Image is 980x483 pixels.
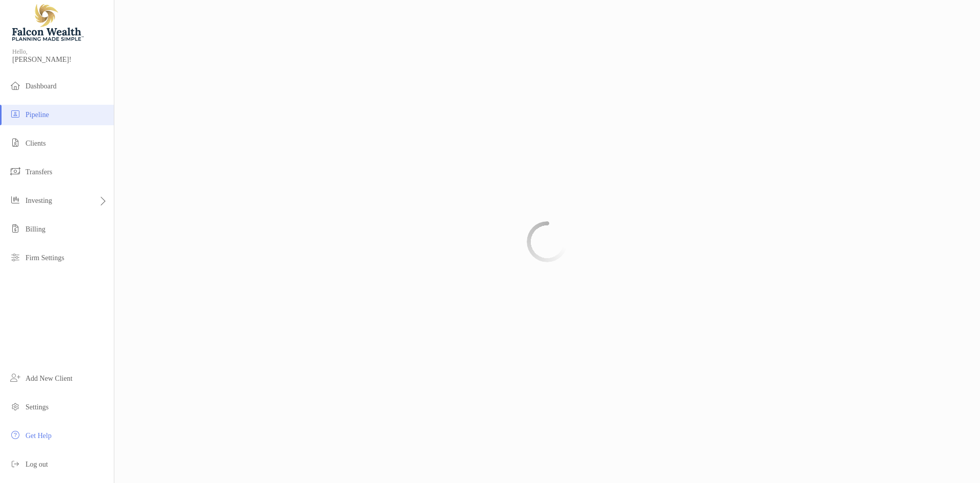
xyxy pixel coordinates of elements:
[9,79,21,91] img: dashboard icon
[9,165,21,177] img: transfers icon
[26,111,49,119] span: Pipeline
[26,197,52,204] span: Investing
[9,429,21,441] img: get-help icon
[26,254,64,262] span: Firm Settings
[26,403,48,411] span: Settings
[9,136,21,149] img: clients icon
[26,432,52,440] span: Get Help
[26,82,57,90] span: Dashboard
[26,140,46,147] span: Clients
[9,222,21,235] img: billing icon
[9,251,21,263] img: firm-settings icon
[12,4,84,41] img: Falcon Wealth Planning Logo
[9,457,21,470] img: logout icon
[9,400,21,412] img: settings icon
[26,375,72,382] span: Add New Client
[12,56,108,64] span: [PERSON_NAME]!
[9,194,21,206] img: investing icon
[26,168,52,176] span: Transfers
[26,461,48,468] span: Log out
[26,225,45,233] span: Billing
[9,372,21,384] img: add_new_client icon
[9,108,21,120] img: pipeline icon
